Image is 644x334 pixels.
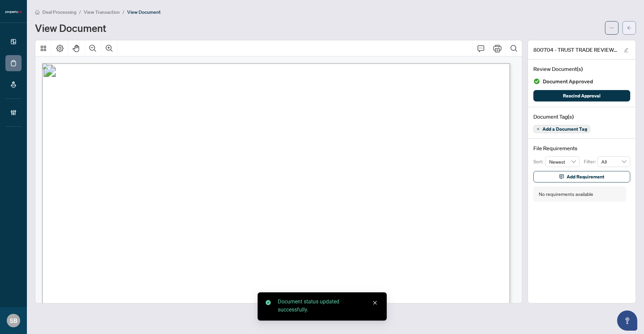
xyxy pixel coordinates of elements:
[5,10,22,14] img: logo
[533,158,545,165] p: Sort:
[609,26,614,30] span: ellipsis
[627,26,632,30] span: arrow-left
[373,300,377,305] span: close
[533,125,590,133] button: Add a Document Tag
[371,299,379,306] a: Close
[617,310,637,331] button: Open asap
[624,48,629,52] span: edit
[549,157,576,167] span: Newest
[278,298,379,314] div: Document status updated successfully.
[567,171,604,182] span: Add Requirement
[533,46,617,54] span: 800704 - TRUST TRADE REVIEW.pdf
[533,90,630,101] button: Rescind Approval
[266,300,271,305] span: check-circle
[10,316,17,325] span: SB
[543,77,593,86] span: Document Approved
[533,113,630,121] h4: Document Tag(s)
[563,90,601,101] span: Rescind Approval
[533,144,630,152] h4: File Requirements
[536,127,540,131] span: plus
[79,8,81,16] li: /
[539,191,593,198] div: No requirements available
[533,65,630,73] h4: Review Document(s)
[35,10,40,14] span: home
[601,157,626,167] span: All
[542,127,587,131] span: Add a Document Tag
[84,9,120,15] span: View Transaction
[35,23,106,33] h1: View Document
[127,9,161,15] span: View Document
[42,9,76,15] span: Deal Processing
[533,78,540,85] img: Document Status
[584,158,597,165] p: Filter:
[122,8,124,16] li: /
[533,171,630,182] button: Add Requirement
